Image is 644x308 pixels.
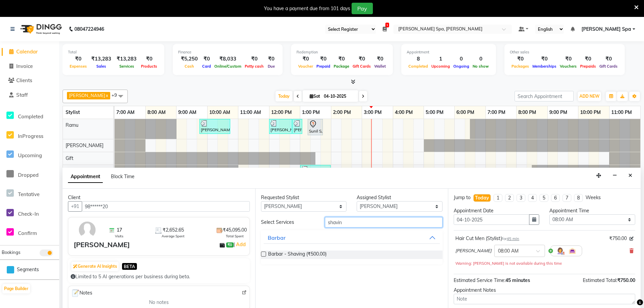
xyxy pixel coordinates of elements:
a: 8:00 AM [146,108,167,117]
div: Today [475,194,489,202]
button: Pay [352,3,373,14]
a: x [105,93,108,98]
input: yyyy-mm-dd [454,214,529,225]
div: ₹0 [510,55,531,63]
div: 0 [452,55,471,63]
a: 3:00 PM [362,108,383,117]
div: Jump to [454,194,471,201]
span: Prepaids [578,64,598,69]
span: Sat [308,94,322,99]
div: Sunil S, TK06, 01:15 PM-01:45 PM, Barbar - Moustache Colour [308,120,322,134]
span: No show [471,64,491,69]
span: Prepaid [315,64,332,69]
div: Appointment Time [549,207,635,214]
span: ₹750.00 [609,235,627,242]
div: Weeks [586,194,601,201]
span: Services [118,64,136,69]
span: [PERSON_NAME] [66,142,103,148]
span: Online/Custom [213,64,243,69]
span: [PERSON_NAME] [455,247,492,254]
div: Appointment Date [454,207,539,214]
div: ₹0 [351,55,373,63]
div: Appointment Notes [454,287,635,294]
a: 10:00 AM [208,108,232,117]
div: Total [68,49,159,55]
a: 4:00 PM [393,108,414,117]
span: ADD NEW [579,94,599,99]
div: ₹0 [68,55,89,63]
div: ₹0 [332,55,351,63]
span: Vouchers [558,64,578,69]
li: 1 [494,194,502,202]
div: Limited to 5 AI generations per business during beta. [71,273,247,280]
div: Hair Cut Men (Stylist) [455,235,519,242]
div: You have a payment due from 101 days [264,5,350,12]
div: ₹5,250 [178,55,200,63]
div: RE 720 [PERSON_NAME] [PERSON_NAME], TK05, 01:00 PM-02:00 PM, Massage - Ultimate Aromatherapy Expe... [301,166,330,179]
span: Estimated Total: [583,277,617,283]
span: [PERSON_NAME] Spa [581,26,631,33]
a: 10:00 PM [578,108,602,117]
span: Completed [18,113,43,120]
span: InProgress [18,133,43,139]
div: 8 [407,55,430,63]
button: Close [625,170,635,181]
li: 5 [540,194,548,202]
input: Search Appointment [515,91,574,101]
div: ₹0 [558,55,578,63]
button: Generate AI Insights [71,262,119,271]
a: Staff [2,91,57,99]
a: 9:00 PM [548,108,569,117]
a: 2:00 PM [331,108,353,117]
div: [PERSON_NAME] BG, TK03, 12:00 PM-12:45 PM, Hair Cut Men (Stylist) [270,120,291,133]
span: +9 [112,92,122,98]
li: 2 [505,194,514,202]
a: 7:00 PM [486,108,507,117]
li: 3 [517,194,525,202]
div: ₹0 [598,55,619,63]
span: Products [139,64,159,69]
input: 2025-10-04 [322,91,356,101]
div: ₹13,283 [114,55,139,63]
a: 8:00 PM [517,108,538,117]
span: Completed [407,64,430,69]
span: Upcoming [18,152,42,159]
div: Redemption [296,49,387,55]
span: Upcoming [430,64,452,69]
i: Edit price [629,237,634,241]
span: Notes [71,289,92,298]
span: Memberships [531,64,558,69]
div: [PERSON_NAME] [74,240,130,250]
span: 1 [385,23,389,27]
span: Staff [16,92,28,98]
span: Ongoing [452,64,471,69]
span: Block Time [111,173,135,180]
a: 6:00 PM [455,108,476,117]
a: 11:00 AM [238,108,263,117]
span: Sales [95,64,108,69]
div: ₹0 [200,55,213,63]
div: Assigned Stylist [357,194,442,201]
img: logo [17,20,64,39]
a: Calendar [2,48,57,56]
button: ADD NEW [578,92,601,101]
div: Requested Stylist [261,194,347,201]
div: Client [68,194,250,201]
img: avatar [77,220,97,240]
div: ₹0 [265,55,277,63]
span: [PERSON_NAME] [69,93,105,98]
span: 17 [117,227,122,234]
span: Packages [510,64,531,69]
div: Finance [178,49,277,55]
span: Stylist [66,109,80,115]
div: Appointment [407,49,491,55]
div: ₹0 [373,55,387,63]
span: Gift Cards [598,64,619,69]
div: Select Services [256,219,320,226]
div: Barbar [268,234,286,242]
a: 5:00 PM [424,108,445,117]
a: 1 [383,26,387,32]
a: 12:00 PM [269,108,293,117]
span: Appointment [68,171,103,183]
span: Estimated Service Time: [454,277,505,283]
